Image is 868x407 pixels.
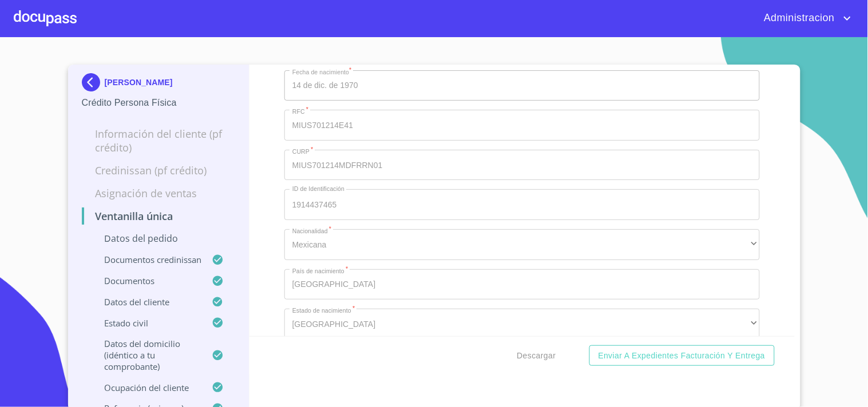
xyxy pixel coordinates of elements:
p: [PERSON_NAME] [105,78,173,87]
p: Documentos CrediNissan [82,254,212,265]
span: Descargar [517,349,556,363]
p: Datos del cliente [82,296,212,308]
p: Información del cliente (PF crédito) [82,127,236,154]
button: Enviar a Expedientes Facturación y Entrega [589,345,775,366]
p: Documentos [82,275,212,286]
img: Docupass spot blue [82,73,105,91]
p: Credinissan (PF crédito) [82,163,236,177]
p: Crédito Persona Física [82,96,236,110]
div: [GEOGRAPHIC_DATA] [284,309,760,340]
span: Administracion [755,9,841,27]
p: Ocupación del Cliente [82,382,212,393]
p: Datos del domicilio (idéntico a tu comprobante) [82,338,212,372]
p: Asignación de Ventas [82,186,236,200]
p: Datos del pedido [82,232,236,245]
p: Ventanilla única [82,209,236,223]
p: Estado civil [82,317,212,329]
button: Descargar [513,345,561,366]
span: Enviar a Expedientes Facturación y Entrega [599,349,766,363]
button: account of current user [755,9,854,27]
div: [PERSON_NAME] [82,73,236,96]
div: Mexicana [284,229,760,260]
